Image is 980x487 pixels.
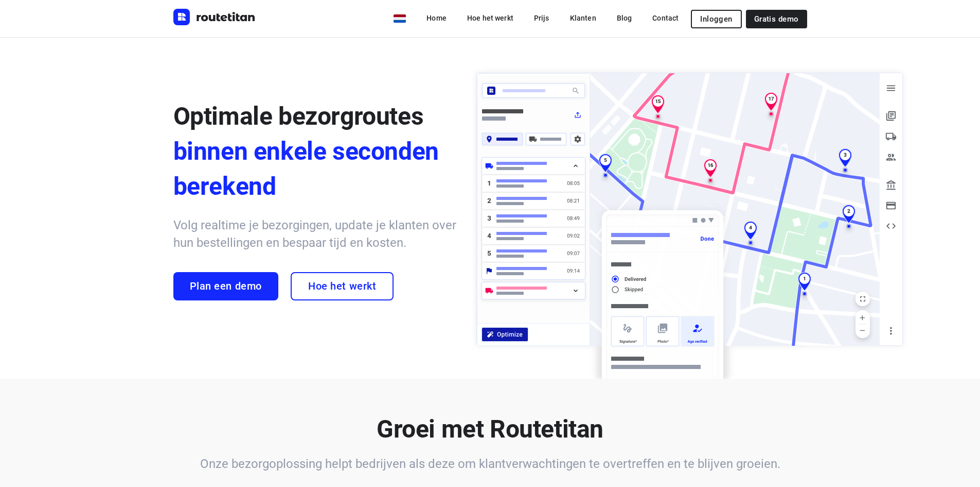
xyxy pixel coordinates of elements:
a: Hoe het werkt [459,9,522,27]
a: Contact [644,9,687,27]
a: Hoe het werkt [291,272,394,300]
a: Routetitan [173,9,256,28]
span: Gratis demo [754,15,799,23]
span: Hoe het werkt [308,280,376,292]
span: binnen enkele seconden berekend [173,134,456,204]
a: Plan een demo [173,272,278,300]
span: Optimale bezorgroutes [173,102,424,131]
img: Routetitan logo [173,9,256,25]
h6: Volg realtime je bezorgingen, update je klanten over hun bestellingen en bespaar tijd en kosten. [173,216,456,251]
a: Prijs [526,9,558,27]
a: Gratis demo [746,10,807,28]
a: Klanten [562,9,604,27]
span: Plan een demo [190,280,262,292]
a: Home [418,9,455,27]
span: Inloggen [700,15,732,23]
button: Inloggen [691,10,741,28]
b: Groei met Routetitan [377,414,603,444]
a: Blog [609,9,640,27]
h6: Onze bezorgoplossing helpt bedrijven als deze om klantverwachtingen te overtreffen en te blijven ... [173,455,807,473]
img: illustration [470,66,909,379]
